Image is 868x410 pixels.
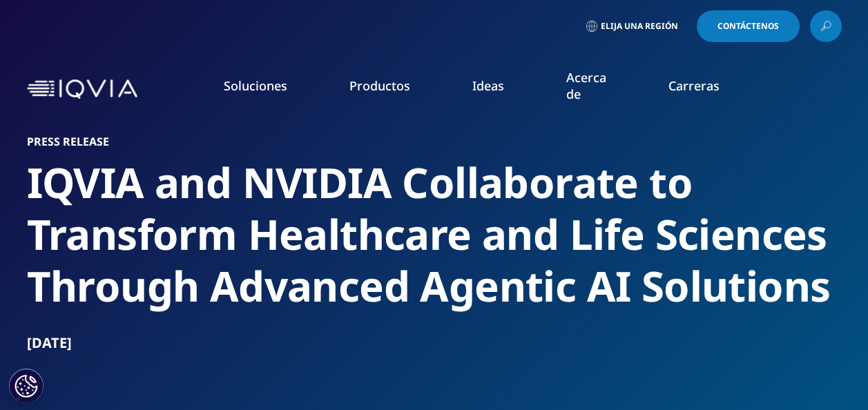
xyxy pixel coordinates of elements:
[349,77,410,94] a: Productos
[27,135,842,148] h1: Press Release
[27,79,137,99] img: IQVIA Empresa de Investigación Clínica Farmacéutica y de Tecnología de la Información Sanitaria
[566,69,606,102] a: Acerca de
[668,77,720,94] a: Carreras
[601,21,678,32] span: Elija una región
[472,77,504,94] a: Ideas
[697,10,800,42] a: Contáctenos
[717,22,779,30] span: Contáctenos
[27,333,842,353] div: [DATE]
[9,369,44,403] button: Configuración de cookies
[27,157,842,312] h2: IQVIA and NVIDIA Collaborate to Transform Healthcare and Life Sciences Through Advanced Agentic A...
[224,77,287,94] a: Soluciones
[143,48,842,130] nav: Primario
